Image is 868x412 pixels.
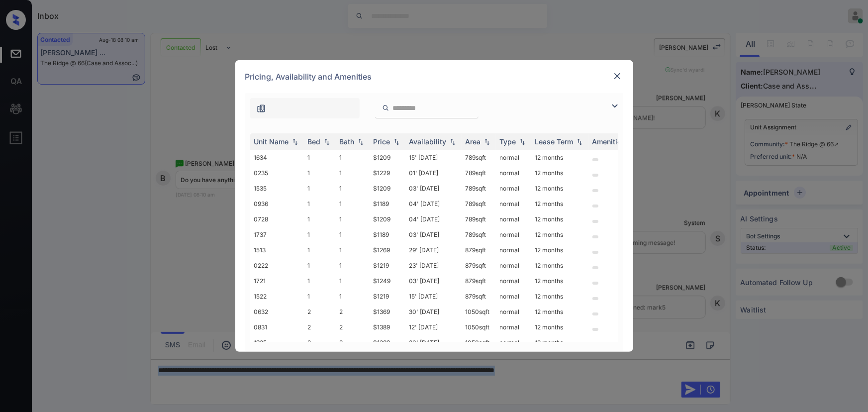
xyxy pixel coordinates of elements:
[531,289,588,304] td: 12 months
[405,304,462,319] td: 30' [DATE]
[370,181,405,196] td: $1209
[336,258,370,273] td: 1
[496,150,531,165] td: normal
[370,258,405,273] td: $1219
[304,335,336,350] td: 2
[370,227,405,242] td: $1189
[531,304,588,319] td: 12 months
[250,335,304,350] td: 1935
[405,150,462,165] td: 15' [DATE]
[496,258,531,273] td: normal
[496,289,531,304] td: normal
[496,181,531,196] td: normal
[370,165,405,181] td: $1229
[250,150,304,165] td: 1634
[531,227,588,242] td: 12 months
[304,227,336,242] td: 1
[304,150,336,165] td: 1
[382,103,389,112] img: icon-zuma
[250,181,304,196] td: 1535
[391,138,401,145] img: sorting
[496,273,531,289] td: normal
[250,211,304,227] td: 0728
[535,137,574,146] div: Lease Term
[531,273,588,289] td: 12 months
[304,319,336,335] td: 2
[496,165,531,181] td: normal
[531,165,588,181] td: 12 months
[304,289,336,304] td: 1
[531,181,588,196] td: 12 months
[531,150,588,165] td: 12 months
[336,211,370,227] td: 1
[462,289,496,304] td: 879 sqft
[304,181,336,196] td: 1
[250,227,304,242] td: 1737
[370,304,405,319] td: $1369
[370,289,405,304] td: $1219
[462,211,496,227] td: 789 sqft
[336,227,370,242] td: 1
[462,150,496,165] td: 789 sqft
[531,196,588,211] td: 12 months
[304,273,336,289] td: 1
[250,242,304,258] td: 1513
[575,138,584,145] img: sorting
[531,319,588,335] td: 12 months
[304,165,336,181] td: 1
[370,242,405,258] td: $1269
[405,165,462,181] td: 01' [DATE]
[336,150,370,165] td: 1
[340,137,355,146] div: Bath
[322,138,332,145] img: sorting
[336,335,370,350] td: 2
[336,319,370,335] td: 2
[496,319,531,335] td: normal
[496,211,531,227] td: normal
[496,304,531,319] td: normal
[531,211,588,227] td: 12 months
[612,71,622,81] img: close
[304,211,336,227] td: 1
[405,181,462,196] td: 03' [DATE]
[496,242,531,258] td: normal
[517,138,527,145] img: sorting
[405,258,462,273] td: 23' [DATE]
[409,137,447,146] div: Availability
[304,196,336,211] td: 1
[336,196,370,211] td: 1
[405,289,462,304] td: 15' [DATE]
[405,242,462,258] td: 29' [DATE]
[462,181,496,196] td: 789 sqft
[254,137,289,146] div: Unit Name
[370,211,405,227] td: $1209
[462,165,496,181] td: 789 sqft
[304,258,336,273] td: 1
[405,319,462,335] td: 12' [DATE]
[531,335,588,350] td: 12 months
[370,150,405,165] td: $1209
[462,273,496,289] td: 879 sqft
[250,196,304,211] td: 0936
[462,227,496,242] td: 789 sqft
[466,137,481,146] div: Area
[462,242,496,258] td: 879 sqft
[462,196,496,211] td: 789 sqft
[356,138,366,145] img: sorting
[462,304,496,319] td: 1050 sqft
[405,273,462,289] td: 03' [DATE]
[370,335,405,350] td: $1389
[250,304,304,319] td: 0632
[304,304,336,319] td: 2
[448,138,458,145] img: sorting
[531,258,588,273] td: 12 months
[496,227,531,242] td: normal
[462,335,496,350] td: 1050 sqft
[235,60,633,93] div: Pricing, Availability and Amenities
[370,273,405,289] td: $1249
[250,319,304,335] td: 0831
[405,227,462,242] td: 03' [DATE]
[609,100,621,112] img: icon-zuma
[256,103,266,113] img: icon-zuma
[336,273,370,289] td: 1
